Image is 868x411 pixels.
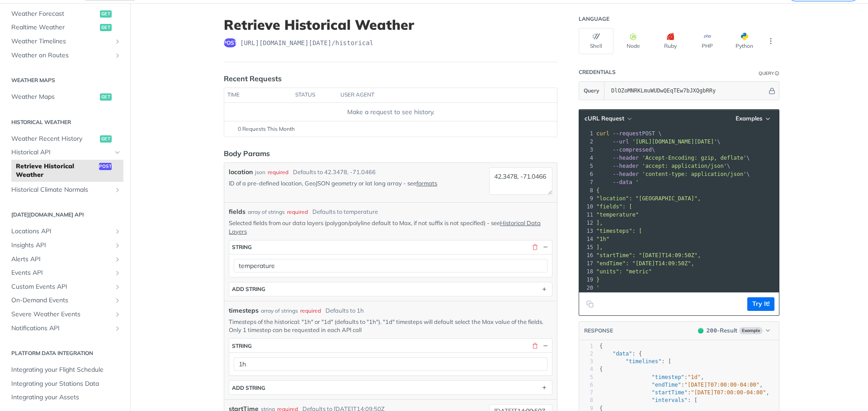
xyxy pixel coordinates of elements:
[232,342,252,349] div: string
[7,183,123,197] a: Historical Climate NormalsShow subpages for Historical Climate Normals
[293,168,376,177] div: Defaults to 42.3478, -71.0466
[16,162,97,180] span: Retrieve Historical Weather
[579,28,613,54] button: Shell
[229,179,486,187] p: ID of a pre-defined location, GeoJSON geometry or lat long array - see
[775,71,779,76] i: Information
[11,92,98,102] span: Weather Maps
[599,351,642,357] span: : {
[579,186,594,194] div: 8
[596,130,609,137] span: curl
[599,382,763,388] span: : ,
[581,114,634,123] button: cURL Request
[579,129,594,138] div: 1
[596,139,721,145] span: \
[652,397,688,403] span: "intervals"
[579,365,593,373] div: 4
[596,212,639,218] span: "temperature"
[596,195,701,202] span: "location": "[GEOGRAPHIC_DATA]",
[287,208,308,216] div: required
[11,23,98,32] span: Realtime Weather
[767,37,775,45] svg: More ellipsis
[114,242,121,249] button: Show subpages for Insights API
[229,240,552,254] button: string
[579,138,594,146] div: 2
[238,125,295,133] span: 0 Requests This Month
[11,379,121,388] span: Integrating your Stations Data
[7,118,123,126] h2: Historical Weather
[584,297,596,311] button: Copy to clipboard
[599,389,769,396] span: : ,
[7,349,123,357] h2: Platform DATA integration
[579,397,593,404] div: 8
[690,28,725,54] button: PHP
[688,374,701,380] span: "1d"
[584,326,613,335] button: RESPONSE
[599,397,698,403] span: : [
[7,377,123,391] a: Integrating your Stations Data
[7,49,123,62] a: Weather on RoutesShow subpages for Weather on Routes
[11,227,112,236] span: Locations API
[11,37,112,46] span: Weather Timelines
[114,325,121,332] button: Show subpages for Notifications API
[229,306,259,315] span: timesteps
[584,87,599,95] span: Query
[7,322,123,335] a: Notifications APIShow subpages for Notifications API
[114,269,121,277] button: Show subpages for Events API
[579,276,594,284] div: 19
[579,350,593,358] div: 2
[579,251,594,259] div: 16
[642,163,727,169] span: 'accept: application/json'
[579,154,594,162] div: 4
[337,88,539,102] th: user agent
[292,88,337,102] th: status
[11,282,112,291] span: Custom Events API
[579,381,593,389] div: 6
[579,203,594,211] div: 10
[596,268,652,275] span: "units": "metric"
[652,389,688,396] span: "startTime"
[596,277,599,283] span: }
[11,365,121,374] span: Integrating your Flight Schedule
[541,342,549,350] button: Hide
[248,208,285,216] div: array of strings
[596,187,599,194] span: {
[596,171,750,177] span: \
[7,294,123,307] a: On-Demand EventsShow subpages for On-Demand Events
[613,130,642,137] span: --request
[114,228,121,235] button: Show subpages for Locations API
[7,253,123,266] a: Alerts APIShow subpages for Alerts API
[255,168,265,176] div: json
[7,363,123,377] a: Integrating your Flight Schedule
[642,171,746,177] span: 'content-type: application/json'
[579,243,594,251] div: 15
[416,180,437,187] a: formats
[747,297,774,311] button: Try It!
[579,170,594,178] div: 6
[7,280,123,294] a: Custom Events APIShow subpages for Custom Events API
[613,163,639,169] span: --header
[579,358,593,365] div: 3
[652,374,684,380] span: "timestep"
[596,236,609,242] span: "1h"
[100,24,112,31] span: get
[261,307,298,315] div: array of strings
[531,342,539,350] button: Delete
[613,155,639,161] span: --header
[693,326,774,335] button: 200200-ResultExample
[579,146,594,154] div: 3
[596,244,603,250] span: ],
[636,179,639,185] span: '
[579,211,594,219] div: 11
[642,155,746,161] span: 'Accept-Encoding: gzip, deflate'
[11,134,98,143] span: Weather Recent History
[579,259,594,268] div: 17
[613,351,632,357] span: "data"
[229,282,552,296] button: ADD string
[7,21,123,34] a: Realtime Weatherget
[691,389,766,396] span: "[DATE]T07:00:00-04:00"
[7,90,123,104] a: Weather Mapsget
[232,286,265,292] div: ADD string
[7,308,123,321] a: Severe Weather EventsShow subpages for Severe Weather Events
[224,38,236,47] span: post
[626,358,661,365] span: "timelines"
